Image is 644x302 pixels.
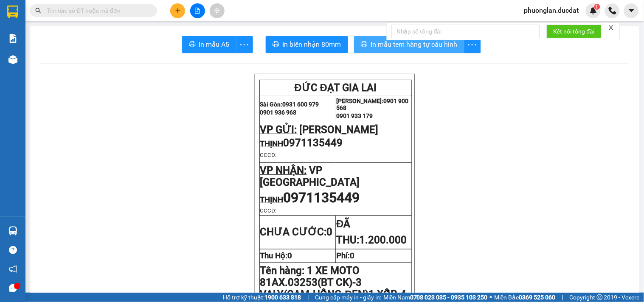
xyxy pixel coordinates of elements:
strong: 0369 525 060 [519,294,556,301]
span: 0971135449 [284,190,360,206]
button: more [464,36,481,53]
span: copyright [597,294,603,300]
sup: 1 [594,4,600,10]
span: 0 [350,251,354,260]
span: VP GỬI: [6,53,42,65]
strong: 0931 600 979 [283,101,319,108]
button: Kết nối tổng đài [547,25,602,38]
span: message [9,284,17,292]
strong: Thu Hộ: [260,251,292,260]
span: aim [214,8,220,14]
span: printer [189,41,196,49]
button: more [236,36,253,53]
span: Cung cấp máy in - giấy in: [315,293,381,302]
span: In mẫu A5 [199,39,230,50]
span: VP GỬI: [260,124,297,136]
span: VP NHẬN: [260,165,307,176]
span: Miền Bắc [495,293,556,302]
span: 1.200.000 [359,234,407,246]
span: search [35,8,41,14]
img: icon-new-feature [590,7,597,14]
button: printerIn biên nhận 80mm [266,36,348,53]
span: ĐỨC ĐẠT GIA LAI [295,82,377,94]
span: plus [175,8,181,14]
span: [PERSON_NAME] [300,124,379,136]
strong: 0901 900 568 [55,24,123,40]
button: file-add [190,3,205,18]
span: question-circle [9,246,17,254]
span: close [608,25,614,31]
img: phone-icon [609,7,616,14]
img: warehouse-icon [8,226,17,235]
span: file-add [194,8,200,14]
span: 0 [327,226,333,238]
span: Kết nối tổng đài [554,27,595,36]
button: caret-down [624,3,639,18]
span: ⚪️ [490,296,492,299]
input: Nhập số tổng đài [391,25,540,38]
span: 0971135449 [284,137,343,149]
span: 0 [288,251,292,260]
span: Hỗ trợ kỹ thuật: [223,293,301,302]
strong: ĐÃ THU: [336,218,407,246]
span: In biên nhận 80mm [283,39,341,50]
span: ĐỨC ĐẠT GIA LAI [23,8,106,20]
span: 1 [596,4,599,10]
span: CCCD: [260,207,277,214]
strong: 0901 900 568 [336,98,408,111]
span: phuonglan.ducdat [517,5,586,16]
span: | [562,293,563,302]
button: aim [210,3,225,18]
span: notification [9,265,17,273]
strong: 0901 933 179 [336,112,373,119]
button: printerIn mẫu A5 [182,36,236,53]
strong: 0708 023 035 - 0935 103 250 [410,294,488,301]
strong: CHƯA CƯỚC: [260,226,333,238]
span: THỊNH [260,139,284,148]
strong: [PERSON_NAME]: [336,98,383,104]
strong: [PERSON_NAME]: [55,24,108,32]
strong: 0901 936 968 [6,41,47,49]
img: solution-icon [8,34,17,43]
span: caret-down [628,7,636,14]
span: In mẫu tem hàng tự cấu hình [371,39,458,50]
input: Tìm tên, số ĐT hoặc mã đơn [47,6,147,15]
span: more [464,39,481,50]
span: THỊNH [260,195,284,204]
img: logo-vxr [7,6,18,18]
strong: 0901 933 179 [55,41,96,49]
span: printer [273,41,279,49]
span: more [236,39,253,50]
button: plus [170,3,185,18]
img: warehouse-icon [8,55,17,64]
strong: Sài Gòn: [6,24,31,32]
strong: 0901 936 968 [260,109,297,116]
strong: 1900 633 818 [264,294,301,301]
span: Miền Nam [383,293,488,302]
span: | [307,293,309,302]
span: CCCD: [260,152,277,158]
strong: 0931 600 979 [6,24,46,40]
span: printer [361,41,368,49]
span: VP [GEOGRAPHIC_DATA] [260,165,360,188]
strong: Sài Gòn: [260,101,283,108]
button: printerIn mẫu tem hàng tự cấu hình [354,36,464,53]
strong: Phí: [336,251,354,260]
